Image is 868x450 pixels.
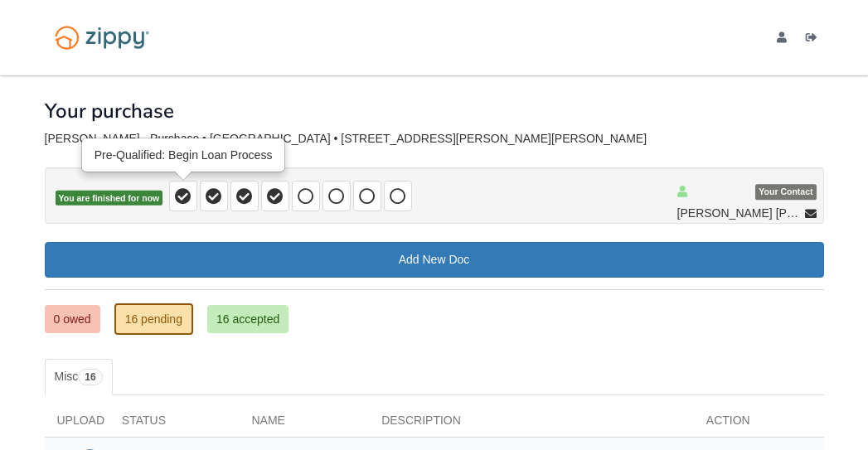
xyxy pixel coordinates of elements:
[369,412,694,437] div: Description
[109,412,240,437] div: Status
[239,412,369,437] div: Name
[677,205,802,221] span: [PERSON_NAME] [PERSON_NAME]
[755,185,816,201] span: Your Contact
[56,191,163,206] span: You are finished for now
[78,369,102,385] span: 16
[45,18,159,57] img: Logo
[806,31,824,48] a: Log out
[207,305,289,333] a: 16 accepted
[45,305,100,333] a: 0 owed
[114,303,193,335] a: 16 pending
[83,139,284,171] div: Pre-Qualified: Begin Loan Process
[45,359,113,395] a: Misc
[45,132,824,146] div: [PERSON_NAME] - Purchase • [GEOGRAPHIC_DATA] • [STREET_ADDRESS][PERSON_NAME][PERSON_NAME]
[777,31,793,48] a: edit profile
[694,412,824,437] div: Action
[45,242,824,278] a: Add New Doc
[45,412,109,437] div: Upload
[45,100,174,122] h1: Your purchase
